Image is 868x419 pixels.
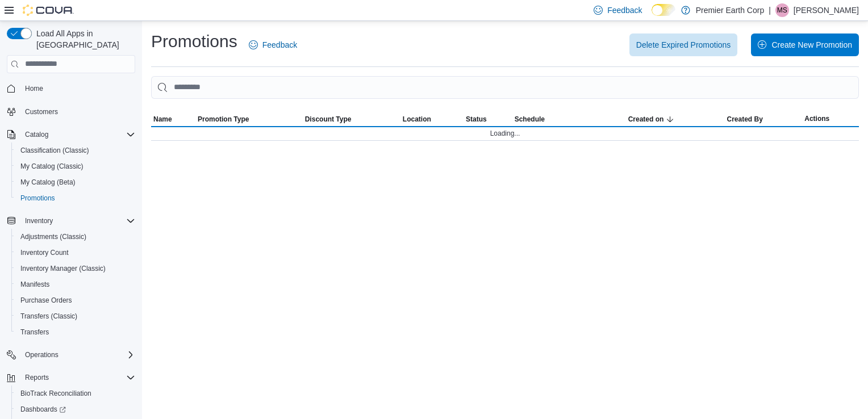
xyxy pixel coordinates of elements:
button: My Catalog (Beta) [11,174,140,190]
a: My Catalog (Classic) [16,160,88,173]
button: Operations [2,347,140,363]
span: Location [403,115,431,124]
span: Purchase Orders [20,296,72,305]
span: Transfers (Classic) [20,312,77,321]
button: Created on [626,112,725,126]
a: Home [20,82,48,95]
button: Manifests [11,276,140,292]
p: Premier Earth Corp [696,3,765,17]
span: Inventory [25,216,53,225]
span: Dashboards [20,405,66,414]
span: Delete Expired Promotions [636,39,731,51]
img: Cova [23,5,74,16]
a: Inventory Manager (Classic) [16,262,110,275]
button: Reports [2,370,140,386]
span: Loading... [490,129,520,138]
span: Transfers [16,325,135,339]
span: Customers [25,107,58,116]
button: Inventory [20,214,57,228]
button: Reports [20,371,53,384]
span: Feedback [262,39,297,51]
button: Customers [2,103,140,120]
a: Feedback [244,33,302,56]
span: My Catalog (Classic) [16,160,135,173]
button: BioTrack Reconciliation [11,386,140,401]
span: Classification (Classic) [20,146,89,155]
span: Manifests [16,278,135,291]
button: Status [464,112,512,126]
button: Schedule [512,112,626,126]
button: Catalog [2,127,140,143]
span: Create New Promotion [771,39,852,51]
span: Inventory Manager (Classic) [20,264,106,273]
span: BioTrack Reconciliation [20,389,91,398]
span: Discount Type [305,115,352,124]
span: Inventory [20,214,135,228]
button: Promotion Type [195,112,303,126]
a: BioTrack Reconciliation [16,387,96,400]
button: Inventory Manager (Classic) [11,261,140,276]
button: Catalog [20,128,53,141]
span: My Catalog (Beta) [20,178,76,187]
a: Dashboards [16,403,70,416]
span: Load All Apps in [GEOGRAPHIC_DATA] [32,28,135,51]
span: Manifests [20,280,49,289]
button: Transfers [11,324,140,340]
span: Home [25,84,43,93]
button: Created By [724,112,802,126]
button: Inventory Count [11,245,140,261]
button: Classification (Classic) [11,143,140,158]
button: Create New Promotion [751,33,859,56]
input: This is a search bar. As you type, the results lower in the page will automatically filter. [151,76,859,99]
span: Classification (Classic) [16,144,135,157]
button: Delete Expired Promotions [629,33,738,56]
span: Adjustments (Classic) [16,230,135,244]
div: Mark Schlueter [775,3,789,17]
span: Promotions [20,194,55,203]
span: Status [466,115,487,124]
span: Dark Mode [652,16,652,16]
a: Promotions [16,191,60,205]
span: Operations [25,350,59,359]
span: My Catalog (Beta) [16,175,135,189]
button: Location [400,112,464,126]
span: Purchase Orders [16,294,135,307]
a: Inventory Count [16,246,73,259]
button: Operations [20,348,63,362]
p: | [769,3,771,17]
a: Transfers (Classic) [16,309,82,323]
span: Inventory Count [20,248,69,257]
span: Created on [628,115,664,124]
span: Dashboards [16,403,135,416]
span: Reports [20,371,135,384]
span: Created By [727,115,762,124]
span: Adjustments (Classic) [20,232,86,241]
a: Purchase Orders [16,294,77,307]
span: Name [153,115,172,124]
span: Inventory Manager (Classic) [16,262,135,275]
span: MS [777,3,787,17]
a: Transfers [16,325,53,339]
span: Customers [20,104,135,119]
a: Customers [20,105,62,119]
span: Promotions [16,191,135,205]
span: Actions [804,114,829,123]
a: Adjustments (Classic) [16,230,91,244]
button: Discount Type [303,112,400,126]
input: Dark Mode [652,4,675,16]
span: Reports [25,373,49,382]
span: Schedule [515,115,545,124]
span: Catalog [25,130,48,139]
span: Transfers [20,328,49,337]
button: My Catalog (Classic) [11,158,140,174]
button: Promotions [11,190,140,206]
a: Classification (Classic) [16,144,94,157]
button: Home [2,80,140,97]
span: Catalog [20,128,135,141]
span: BioTrack Reconciliation [16,387,135,400]
a: Dashboards [11,401,140,417]
span: Inventory Count [16,246,135,259]
h1: Promotions [151,30,237,53]
a: My Catalog (Beta) [16,175,80,189]
a: Manifests [16,278,54,291]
